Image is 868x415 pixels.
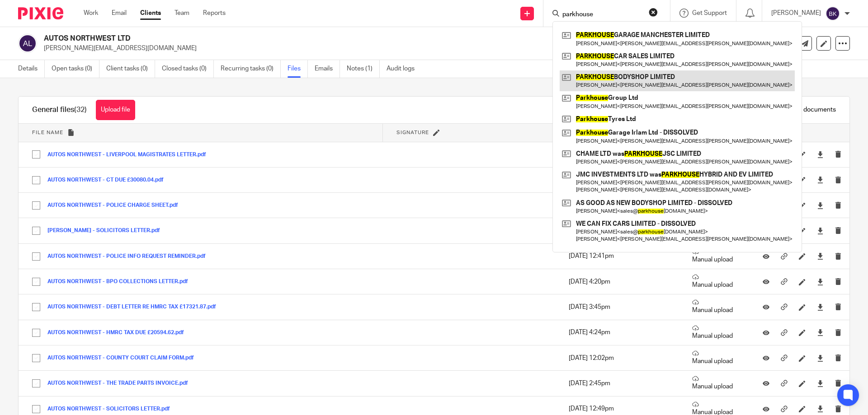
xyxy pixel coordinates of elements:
p: Manual upload [692,350,741,366]
img: svg%3E [826,6,840,21]
input: Select [28,248,45,265]
a: Files [288,60,308,78]
a: Download [817,404,824,413]
button: AUTOS NORTHWEST - HMRC TAX DUE £20594.62.pdf [47,330,191,336]
p: Manual upload [692,248,741,264]
img: Pixie [18,7,63,19]
a: Download [817,328,824,337]
a: Notes (1) [347,60,380,78]
a: Work [84,9,98,18]
span: Signature [396,130,429,135]
a: Download [817,252,824,261]
p: [DATE] 3:45pm [569,303,674,312]
input: Select [28,350,45,367]
a: Download [817,303,824,312]
a: Download [817,379,824,388]
button: Clear [649,8,658,17]
a: Details [18,60,45,78]
p: [DATE] 12:41pm [569,252,674,261]
img: svg%3E [18,34,37,53]
button: AUTOS NORTHWEST - BPO COLLECTIONS LETTER.pdf [47,279,195,285]
a: Recurring tasks (0) [221,60,281,78]
span: (32) [74,106,87,113]
h1: General files [32,105,87,115]
p: [DATE] 12:49pm [569,404,674,413]
a: Download [817,277,824,286]
input: Select [28,298,45,316]
a: Reports [203,9,226,18]
a: Client tasks (0) [106,60,155,78]
input: Select [28,197,45,214]
button: AUTOS NORTHWEST - DEBT LETTER RE HMRC TAX £17321.87.pdf [47,304,223,310]
button: [PERSON_NAME] - SOLICITORS LETTER.pdf [47,228,167,234]
p: Manual upload [692,375,741,391]
p: Manual upload [692,299,741,315]
p: [PERSON_NAME] [771,9,821,18]
a: Closed tasks (0) [162,60,214,78]
button: AUTOS NORTHWEST - SOLICITORS LETTER.pdf [47,406,177,412]
a: Download [817,226,824,235]
input: Select [28,273,45,290]
a: Download [817,150,824,159]
span: File name [32,130,63,135]
p: [DATE] 4:20pm [569,277,674,286]
a: Clients [140,9,161,18]
span: Get Support [692,10,727,16]
input: Search [561,11,643,19]
p: [DATE] 2:45pm [569,379,674,388]
p: Manual upload [692,325,741,340]
a: Download [817,175,824,184]
button: AUTOS NORTHWEST - LIVERPOOL MAGISTRATES LETTER.pdf [47,152,213,158]
a: Download [817,201,824,210]
p: [DATE] 4:24pm [569,328,674,337]
a: Download [817,354,824,363]
input: Select [28,375,45,392]
a: Emails [315,60,340,78]
a: Audit logs [387,60,421,78]
a: Open tasks (0) [52,60,99,78]
h2: AUTOS NORTHWEST LTD [44,34,590,43]
a: Team [175,9,189,18]
input: Select [28,324,45,341]
button: AUTOS NORTHWEST - CT DUE £30080.04.pdf [47,177,170,183]
button: AUTOS NORTHWEST - THE TRADE PARTS INVOICE.pdf [47,380,195,387]
button: AUTOS NORTHWEST - POLICE INFO REQUEST REMINDER.pdf [47,253,212,260]
button: Upload file [96,100,135,120]
input: Select [28,222,45,239]
input: Select [28,172,45,189]
p: [PERSON_NAME][EMAIL_ADDRESS][DOMAIN_NAME] [44,44,727,53]
p: Manual upload [692,274,741,289]
button: AUTOS NORTHWEST - COUNTY COURT CLAIM FORM.pdf [47,355,201,361]
input: Select [28,146,45,163]
p: [DATE] 12:02pm [569,354,674,363]
button: AUTOS NORTHWEST - POLICE CHARGE SHEET.pdf [47,202,185,209]
a: Email [112,9,127,18]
